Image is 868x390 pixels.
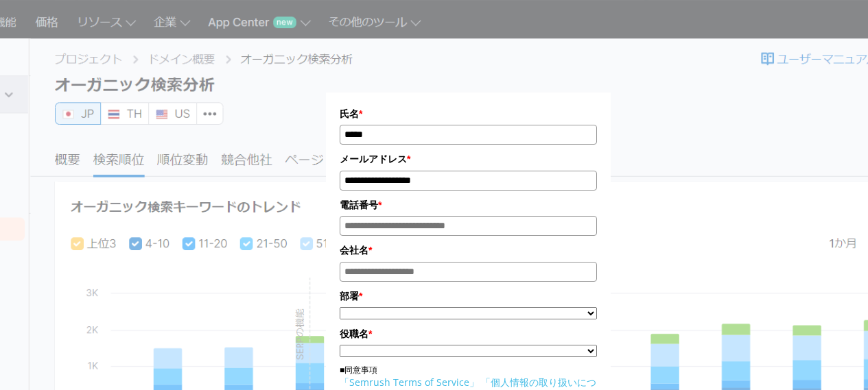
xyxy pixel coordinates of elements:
a: 「Semrush Terms of Service」 [340,376,479,389]
label: 会社名 [340,243,597,258]
label: 役職名 [340,326,597,341]
label: メールアドレス [340,151,597,167]
label: 電話番号 [340,197,597,212]
label: 部署 [340,289,597,304]
label: 氏名 [340,106,597,121]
